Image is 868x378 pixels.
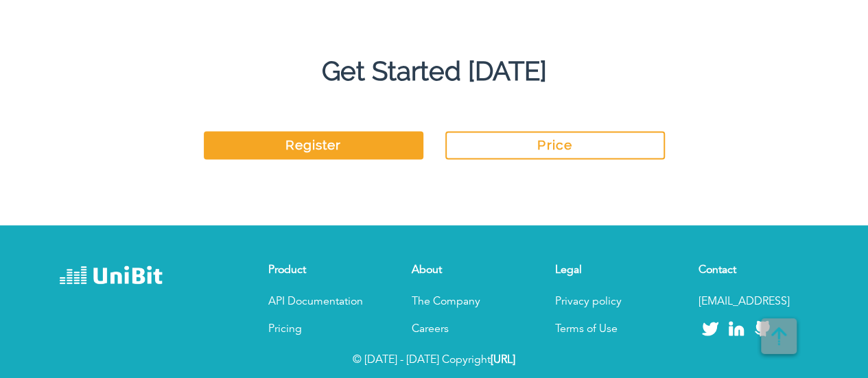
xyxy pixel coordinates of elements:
a: API Documentation [268,296,363,307]
img: logo-white.b5ed765.png [60,263,163,289]
p: © [DATE] - [DATE] Copyright [43,351,825,368]
h6: About [412,263,521,276]
h6: Contact [699,263,808,276]
a: Register [204,131,423,159]
iframe: Drift Widget Chat Controller [799,309,852,362]
a: Pricing [268,323,302,334]
a: Careers [412,323,449,334]
h6: Product [268,263,378,276]
p: [EMAIL_ADDRESS] [699,293,808,309]
img: backtop.94947c9.png [761,318,797,354]
a: Price [445,131,665,159]
strong: [URL] [491,354,515,365]
p: The Company [412,293,521,309]
h6: Legal [555,263,665,276]
a: Privacy policy [555,296,622,307]
a: Terms of Use [555,323,618,334]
